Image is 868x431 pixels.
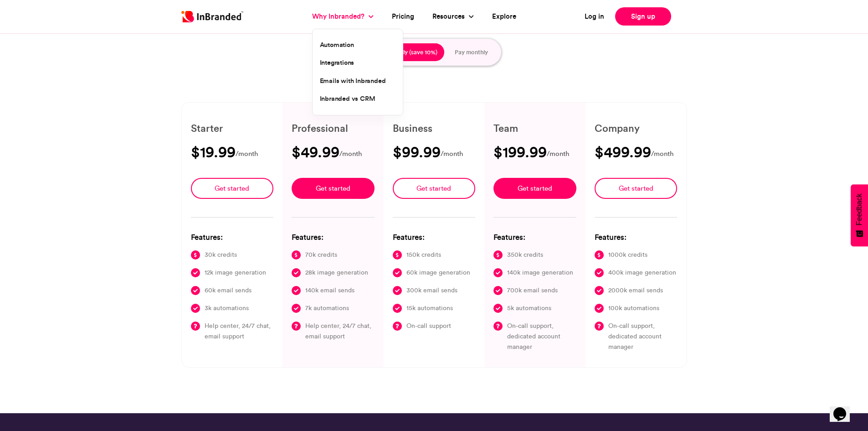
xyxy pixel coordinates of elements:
h6: Company [595,121,678,135]
h6: Team [493,121,576,135]
h3: $49.99 [292,145,339,159]
span: 400k image generation [608,267,676,278]
h6: Features: [393,231,476,243]
h3: $199.99 [493,145,547,159]
span: 7k automations [305,303,349,313]
span: /month [651,148,673,160]
span: 15k automations [406,303,453,313]
a: Get started [292,178,375,199]
h6: Professional [292,121,375,135]
iframe: chat widget [830,395,859,422]
span: /month [441,148,463,160]
span: 12k image generation [205,267,266,278]
span: 2000k email sends [608,285,663,296]
a: Log in [585,11,604,22]
span: Help center, 24/7 chat, email support [305,321,375,342]
img: Inbranded [181,11,243,22]
button: Feedback - Show survey [851,184,868,246]
span: On-call support, dedicated account manager [507,321,576,352]
a: Inbranded vs CRM [313,90,402,108]
a: Resources [432,11,467,22]
span: 70k credits [305,249,337,260]
a: Pricing [392,11,414,22]
span: 3k automations [205,303,249,313]
span: 60k email sends [205,285,252,296]
span: 140k email sends [305,285,354,296]
h6: Business [393,121,476,135]
h3: $99.99 [393,145,441,159]
span: 700k email sends [507,285,558,296]
span: 140k image generation [507,267,573,278]
a: Get started [191,178,274,199]
h6: Features: [191,231,274,243]
h6: Features: [493,231,576,243]
span: On-call support [406,321,451,331]
h6: Starter [191,121,274,135]
a: Emails with Inbranded [313,72,402,90]
span: 1000k credits [608,249,647,260]
span: /month [236,148,258,160]
button: Pay yearly (save 10%) [373,43,444,62]
h6: Features: [292,231,375,243]
a: Get started [393,178,476,199]
a: Get started [595,178,678,199]
a: Get started [493,178,576,199]
span: On-call support, dedicated account manager [608,321,678,352]
a: Why Inbranded? [312,11,367,22]
a: Integrations [313,54,402,72]
span: 28k image generation [305,267,368,278]
span: Help center, 24/7 chat, email support [205,321,274,342]
h3: $19.99 [191,145,236,159]
h6: Features: [595,231,678,243]
span: /month [339,148,362,160]
a: Explore [492,11,516,22]
span: 60k image generation [406,267,470,278]
a: Automation [313,36,402,54]
span: 100k automations [608,303,659,313]
span: 350k credits [507,249,543,260]
a: Sign up [615,7,671,26]
span: /month [547,148,569,160]
span: 30k credits [205,249,237,260]
span: 300k email sends [406,285,457,296]
span: 150k credits [406,249,441,260]
button: Pay monthly [448,43,495,62]
span: Feedback [855,193,863,225]
span: 5k automations [507,303,551,313]
h3: $499.99 [595,145,651,159]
